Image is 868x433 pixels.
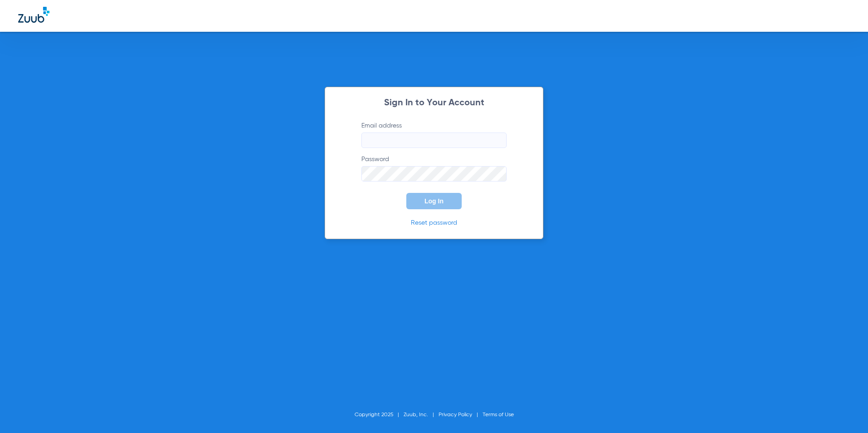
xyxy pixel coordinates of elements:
li: Copyright 2025 [355,410,404,419]
h2: Sign In to Your Account [348,98,520,108]
input: Password [361,166,507,182]
span: Log In [424,197,444,205]
label: Password [361,155,507,182]
img: Zuub Logo [18,7,49,23]
a: Reset password [411,220,457,226]
a: Terms of Use [483,412,514,418]
button: Log In [406,193,462,209]
input: Email address [361,133,507,148]
li: Zuub, Inc. [404,410,439,419]
label: Email address [361,121,507,148]
a: Privacy Policy [439,412,472,418]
